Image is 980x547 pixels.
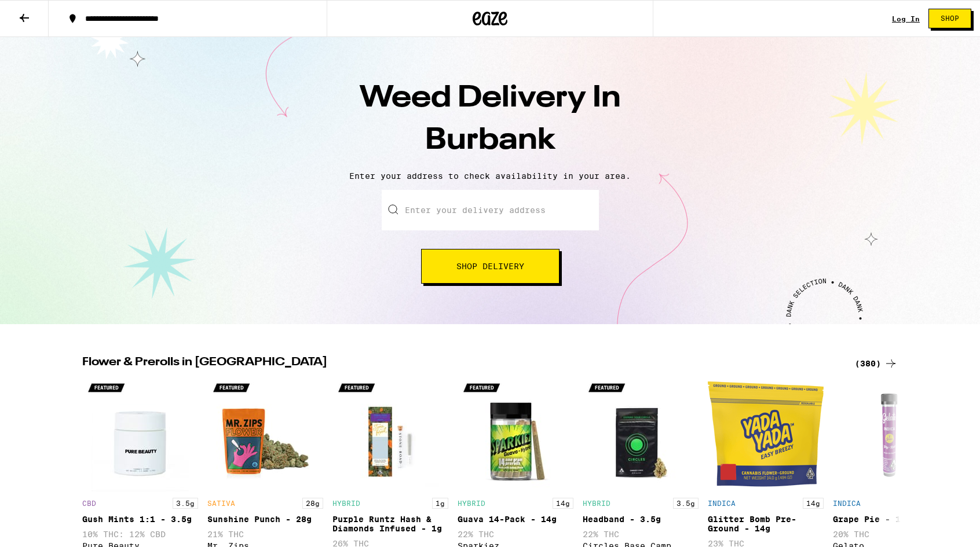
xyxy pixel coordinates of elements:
div: Grape Pie - 1g [833,515,949,524]
p: 21% THC [207,530,323,539]
p: 10% THC: 12% CBD [82,530,198,539]
img: Stone Road - Purple Runtz Hash & Diamonds Infused - 1g [332,376,448,492]
p: INDICA [833,500,861,507]
p: INDICA [708,500,736,507]
p: 22% THC [458,530,573,539]
div: Glitter Bomb Pre-Ground - 14g [708,515,824,533]
p: SATIVA [207,500,235,507]
div: Purple Runtz Hash & Diamonds Infused - 1g [332,515,448,533]
span: Shop Delivery [456,262,524,270]
p: 20% THC [833,530,949,539]
button: Shop Delivery [421,249,560,284]
img: Pure Beauty - Gush Mints 1:1 - 3.5g [82,376,198,492]
p: 14g [803,498,824,509]
div: Headband - 3.5g [583,515,699,524]
a: Log In [892,15,920,23]
span: Shop [941,15,959,22]
img: Mr. Zips - Sunshine Punch - 28g [207,376,323,492]
p: 28g [302,498,323,509]
img: Gelato - Grape Pie - 1g [833,376,949,492]
p: 14g [553,498,573,509]
input: Enter your delivery address [382,190,599,230]
p: HYBRID [458,500,485,507]
div: Gush Mints 1:1 - 3.5g [82,515,198,524]
p: HYBRID [332,500,360,507]
button: Shop [928,9,971,28]
div: Guava 14-Pack - 14g [458,515,573,524]
span: Burbank [425,126,555,156]
a: (380) [855,357,898,370]
p: 3.5g [673,498,699,509]
p: Enter your address to check availability in your area. [12,171,968,181]
p: HYBRID [583,500,610,507]
img: Sparkiez - Guava 14-Pack - 14g [458,376,573,492]
img: Circles Base Camp - Headband - 3.5g [583,376,699,492]
a: Shop [920,9,980,28]
p: CBD [82,500,96,507]
p: 22% THC [583,530,699,539]
p: 1g [432,498,448,509]
h1: Weed Delivery In [287,78,693,162]
img: Yada Yada - Glitter Bomb Pre-Ground - 14g [708,376,824,492]
div: Sunshine Punch - 28g [207,515,323,524]
p: 3.5g [173,498,198,509]
h2: Flower & Prerolls in [GEOGRAPHIC_DATA] [82,357,841,370]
